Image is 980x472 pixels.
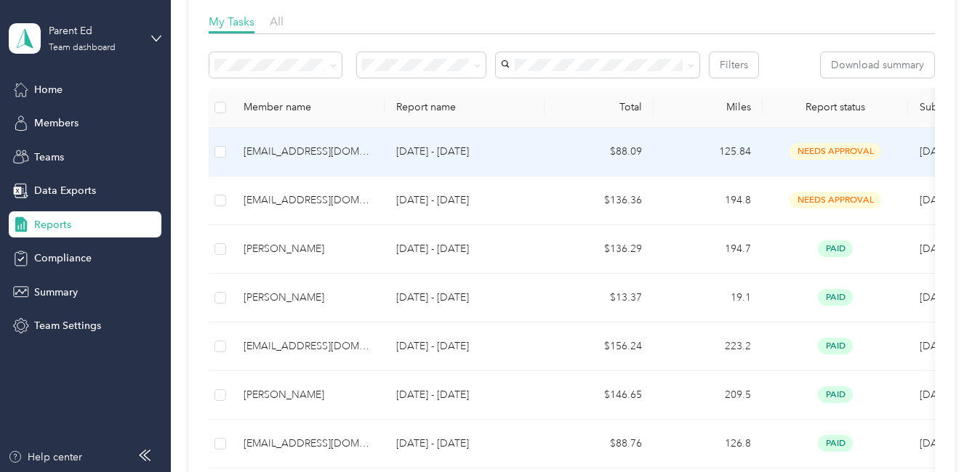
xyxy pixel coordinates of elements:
[396,144,533,160] p: [DATE] - [DATE]
[34,82,63,97] span: Home
[545,371,654,420] td: $146.65
[545,128,654,176] td: $88.09
[654,322,763,371] td: 223.2
[49,23,140,38] div: Parent Ed
[665,101,751,113] div: Miles
[34,318,101,333] span: Team Settings
[899,391,980,472] iframe: Everlance-gr Chat Button Frame
[790,143,881,160] span: needs approval
[34,251,92,266] span: Compliance
[244,192,373,208] div: [EMAIL_ADDRESS][DOMAIN_NAME]
[545,420,654,468] td: $88.76
[920,340,952,352] span: [DATE]
[654,225,763,274] td: 194.7
[244,101,373,113] div: Member name
[818,289,853,306] span: paid
[34,150,64,165] span: Teams
[34,115,79,131] span: Members
[545,322,654,371] td: $156.24
[654,176,763,225] td: 194.8
[396,338,533,354] p: [DATE] - [DATE]
[790,192,881,208] span: needs approval
[545,274,654,322] td: $13.37
[654,128,763,176] td: 125.84
[920,194,952,206] span: [DATE]
[34,217,71,232] span: Reports
[818,338,853,354] span: paid
[920,388,952,401] span: [DATE]
[821,52,934,78] button: Download summary
[209,15,254,28] span: My Tasks
[545,225,654,274] td: $136.29
[545,176,654,225] td: $136.36
[385,88,545,128] th: Report name
[244,290,373,306] div: [PERSON_NAME]
[556,101,642,113] div: Total
[270,15,284,28] span: All
[654,371,763,420] td: 209.5
[244,436,373,452] div: [EMAIL_ADDRESS][DOMAIN_NAME]
[710,52,758,78] button: Filters
[232,88,385,128] th: Member name
[818,240,853,257] span: paid
[34,183,96,198] span: Data Exports
[396,387,533,403] p: [DATE] - [DATE]
[244,338,373,354] div: [EMAIL_ADDRESS][DOMAIN_NAME]
[920,145,952,158] span: [DATE]
[49,44,116,52] div: Team dashboard
[396,290,533,306] p: [DATE] - [DATE]
[920,291,952,304] span: [DATE]
[654,420,763,468] td: 126.8
[654,274,763,322] td: 19.1
[920,243,952,255] span: [DATE]
[244,387,373,403] div: [PERSON_NAME]
[8,449,82,465] button: Help center
[818,435,853,452] span: paid
[818,386,853,403] span: paid
[774,101,896,113] span: Report status
[34,285,78,300] span: Summary
[396,192,533,208] p: [DATE] - [DATE]
[396,241,533,257] p: [DATE] - [DATE]
[396,436,533,452] p: [DATE] - [DATE]
[244,241,373,257] div: [PERSON_NAME]
[244,144,373,160] div: [EMAIL_ADDRESS][DOMAIN_NAME]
